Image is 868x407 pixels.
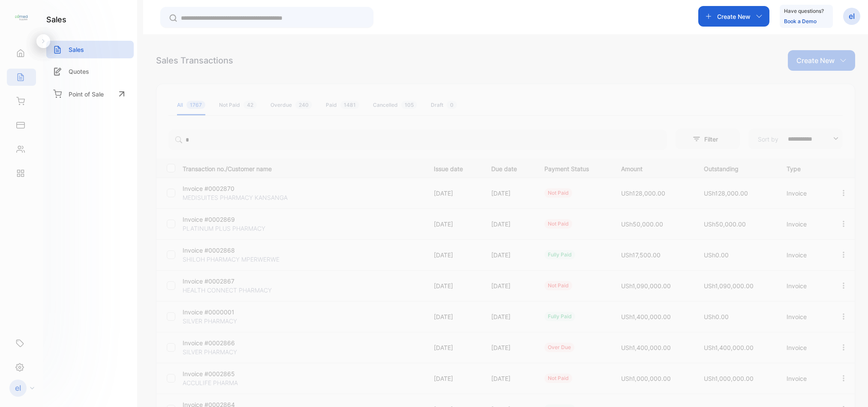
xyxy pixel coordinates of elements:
p: SILVER PHARMACY [183,317,263,326]
p: Invoice #0002868 [183,246,263,255]
p: Amount [621,163,686,173]
p: Payment Status [544,163,603,173]
span: 1481 [340,101,359,109]
a: Quotes [46,63,134,80]
div: not paid [544,281,572,290]
p: Invoice [787,312,822,321]
div: over due [544,343,574,352]
div: Not Paid [219,101,257,109]
p: [DATE] [434,281,474,290]
span: USh50,000.00 [704,220,746,228]
a: Point of Sale [46,84,134,103]
span: USh1,400,000.00 [621,344,671,351]
div: not paid [544,219,572,229]
p: el [15,383,21,394]
p: [DATE] [434,250,474,259]
p: [DATE] [434,312,474,321]
p: [DATE] [491,250,527,259]
a: Sales [46,41,134,58]
span: 0 [447,101,457,109]
p: [DATE] [491,220,527,229]
p: [DATE] [434,343,474,352]
div: Draft [431,101,457,109]
p: Transaction no./Customer name [183,163,423,173]
span: USh1,000,000.00 [621,375,671,382]
p: Due date [491,163,527,173]
p: el [849,11,855,22]
span: USh17,500.00 [621,251,661,259]
p: Invoice #0002867 [183,277,263,286]
p: Invoice #0000001 [183,308,263,317]
button: Sort by [748,129,843,149]
p: Invoice [787,220,822,229]
p: Create New [796,55,835,66]
span: USh1,000,000.00 [704,375,754,382]
p: Create New [717,12,751,21]
iframe: LiveChat chat widget [832,371,868,407]
div: fully paid [544,250,575,259]
span: USh1,090,000.00 [704,282,754,289]
p: [DATE] [434,189,474,198]
div: All [177,101,205,109]
span: USh0.00 [704,313,729,320]
p: [DATE] [491,189,527,198]
span: USh1,400,000.00 [704,344,754,351]
div: Overdue [270,101,312,109]
p: [DATE] [491,343,527,352]
p: Invoice [787,343,822,352]
p: Type [787,163,822,173]
div: not paid [544,374,572,383]
img: logo [15,11,28,24]
span: USh128,000.00 [621,190,665,197]
span: USh128,000.00 [704,190,748,197]
div: fully paid [544,312,575,321]
div: Cancelled [373,101,417,109]
span: 1767 [186,101,205,109]
span: 240 [295,101,312,109]
a: Book a Demo [784,18,817,24]
p: Sort by [758,135,778,144]
p: SHILOH PHARMACY MPERWERWE [183,255,279,264]
p: Quotes [69,67,89,76]
p: [DATE] [491,312,527,321]
p: Invoice [787,281,822,290]
p: Invoice [787,374,822,383]
div: Sales Transactions [156,54,233,67]
p: [DATE] [491,374,527,383]
span: USh50,000.00 [621,220,663,228]
p: Issue date [434,163,474,173]
p: SILVER PHARMACY [183,347,263,356]
button: Create New [698,6,769,27]
p: Invoice #0002865 [183,369,263,378]
div: not paid [544,188,572,198]
p: [DATE] [491,281,527,290]
p: Have questions? [784,7,824,15]
p: Invoice #0002869 [183,215,263,224]
span: USh0.00 [704,251,729,259]
p: MEDISUITES PHARMACY KANSANGA [183,193,288,202]
p: [DATE] [434,220,474,229]
p: Invoice #0002866 [183,338,263,347]
p: [DATE] [434,374,474,383]
span: 105 [401,101,417,109]
p: PLATINUM PLUS PHARMACY [183,224,265,233]
div: Paid [326,101,359,109]
p: Invoice [787,250,822,259]
p: Sales [69,45,84,54]
button: el [843,6,860,27]
button: Create New [788,50,855,71]
p: ACCULIFE PHARMA [183,378,263,387]
p: Outstanding [704,163,769,173]
span: USh1,400,000.00 [621,313,671,320]
p: HEALTH CONNECT PHARMACY [183,286,272,295]
span: 42 [243,101,257,109]
h1: sales [46,14,66,25]
p: Invoice #0002870 [183,184,263,193]
p: Invoice [787,189,822,198]
span: USh1,090,000.00 [621,282,671,289]
p: Point of Sale [69,90,104,99]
